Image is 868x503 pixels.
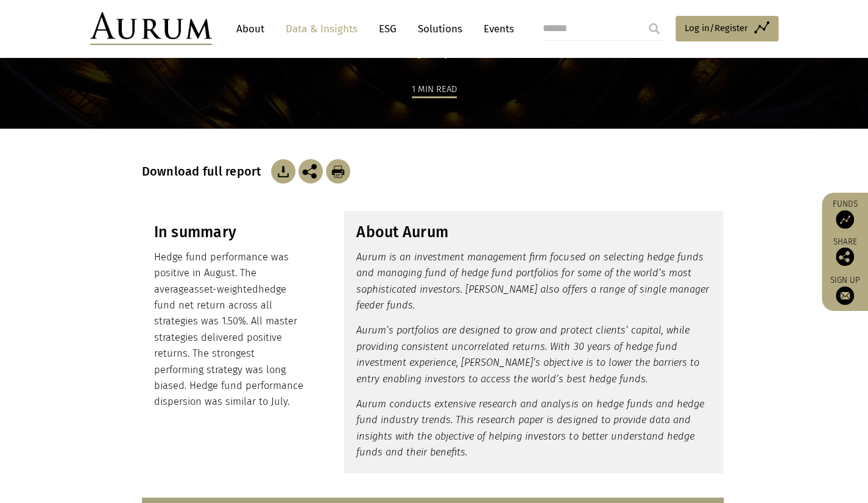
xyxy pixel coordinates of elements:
a: About [230,18,270,40]
a: Solutions [412,18,468,40]
a: Sign up [828,275,862,305]
h3: Download full report [142,164,268,179]
a: Data & Insights [280,18,364,40]
a: Log in/Register [676,16,778,41]
a: ESG [373,18,403,40]
input: Submit [642,16,666,41]
div: Share [828,238,862,266]
span: asset-weighted [189,284,258,295]
img: Sign up to our newsletter [836,287,854,305]
p: Hedge fund performance was positive in August. The average hedge fund net return across all strat... [154,249,306,410]
img: Aurum [90,12,212,45]
a: Events [478,18,514,40]
a: Funds [828,199,862,229]
img: Share this post [836,248,854,266]
img: Download Article [326,159,350,184]
img: Access Funds [836,210,854,229]
em: Aurum is an investment management firm focused on selecting hedge funds and managing fund of hedg... [356,251,708,311]
em: Aurum’s portfolios are designed to grow and protect clients’ capital, while providing consistent ... [356,324,699,384]
div: 1 min read [412,82,457,98]
h3: In summary [154,223,306,241]
img: Download Article [271,159,295,184]
span: Log in/Register [685,21,748,35]
em: Aurum conducts extensive research and analysis on hedge funds and hedge fund industry trends. Thi... [356,398,704,458]
h3: About Aurum [356,223,711,241]
img: Share this post [298,159,323,184]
